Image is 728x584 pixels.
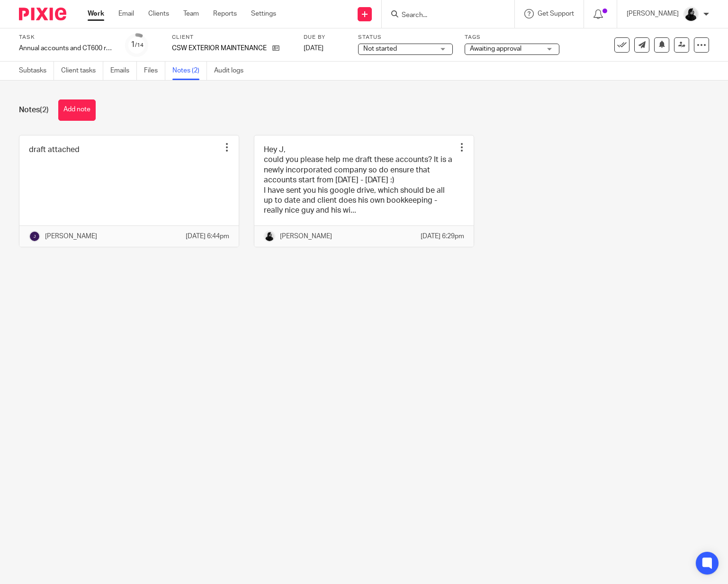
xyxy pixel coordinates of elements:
[186,232,229,241] p: [DATE] 6:44pm
[61,62,103,80] a: Client tasks
[304,45,324,52] span: [DATE]
[118,9,134,18] a: Email
[683,7,699,22] img: PHOTO-2023-03-20-11-06-28%203.jpg
[421,232,464,241] p: [DATE] 6:29pm
[183,9,199,18] a: Team
[538,10,574,17] span: Get Support
[172,62,207,80] a: Notes (2)
[110,62,137,80] a: Emails
[172,44,268,53] p: CSW EXTERIOR MAINTENANCE LTD
[19,34,114,41] label: Task
[148,9,169,18] a: Clients
[144,62,165,80] a: Files
[251,9,276,18] a: Settings
[19,44,114,53] div: Annual accounts and CT600 return
[280,232,332,241] p: [PERSON_NAME]
[135,43,144,48] small: /14
[470,45,521,52] span: Awaiting approval
[19,105,49,115] h1: Notes
[264,231,275,242] img: PHOTO-2023-03-20-11-06-28%203.jpg
[88,9,104,18] a: Work
[465,34,559,41] label: Tags
[19,8,66,20] img: Pixie
[45,232,97,241] p: [PERSON_NAME]
[401,11,486,20] input: Search
[58,99,96,121] button: Add note
[358,34,453,41] label: Status
[363,45,397,52] span: Not started
[172,34,292,41] label: Client
[40,106,49,114] span: (2)
[19,62,54,80] a: Subtasks
[627,9,679,18] p: [PERSON_NAME]
[29,231,40,242] img: svg%3E
[304,34,346,41] label: Due by
[214,62,251,80] a: Audit logs
[213,9,237,18] a: Reports
[131,39,144,50] div: 1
